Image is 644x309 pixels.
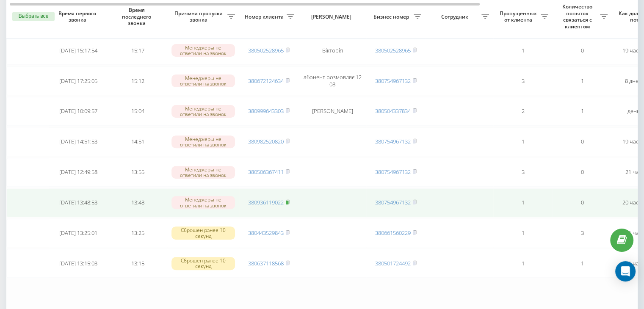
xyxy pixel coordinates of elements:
td: 1 [493,127,553,156]
td: 13:55 [108,158,167,187]
td: Вікторія [299,36,366,65]
a: 380936119022 [248,199,284,206]
a: 380999643303 [248,107,284,115]
td: 3 [493,66,553,95]
td: [DATE] 10:09:57 [49,97,108,126]
a: 380754967132 [375,199,411,206]
a: 380661560229 [375,229,411,237]
td: 14:51 [108,127,167,156]
a: 380501724492 [375,259,411,267]
td: [DATE] 15:17:54 [49,36,108,65]
a: 380754967132 [375,77,411,85]
td: 1 [493,188,553,217]
td: 2 [493,97,553,126]
a: 380982520820 [248,138,284,145]
td: 0 [553,188,612,217]
td: 3 [553,219,612,248]
span: Номер клиента [243,14,287,20]
span: [PERSON_NAME] [306,14,359,20]
a: 380504337834 [375,107,411,115]
button: Выбрать все [12,12,55,21]
td: [DATE] 12:49:58 [49,158,108,187]
span: Сотрудник [430,14,481,20]
td: 13:15 [108,249,167,278]
div: Менеджеры не ответили на звонок [171,44,235,57]
td: 0 [553,127,612,156]
div: Сброшен ранее 10 секунд [171,257,235,270]
div: Менеджеры не ответили на звонок [171,74,235,87]
div: Сброшен ранее 10 секунд [171,226,235,239]
td: [PERSON_NAME] [299,97,366,126]
td: 1 [493,219,553,248]
span: Время последнего звонка [115,7,160,27]
div: Менеджеры не ответили на звонок [171,135,235,148]
a: 380443529843 [248,229,284,237]
div: Менеджеры не ответили на звонок [171,105,235,118]
td: 15:12 [108,66,167,95]
td: [DATE] 17:25:05 [49,66,108,95]
td: [DATE] 13:15:03 [49,249,108,278]
td: 15:17 [108,36,167,65]
a: 380754967132 [375,138,411,145]
td: [DATE] 14:51:53 [49,127,108,156]
a: 380637118568 [248,259,284,267]
td: 1 [493,249,553,278]
span: Пропущенных от клиента [498,10,541,23]
a: 380502528965 [375,47,411,54]
td: 1 [553,249,612,278]
td: 1 [553,66,612,95]
td: 15:04 [108,97,167,126]
td: 13:48 [108,188,167,217]
td: [DATE] 13:25:01 [49,219,108,248]
td: абонент розмовляє 12 08 [299,66,366,95]
div: Менеджеры не ответили на звонок [171,166,235,179]
span: Бизнес номер [370,14,414,20]
span: Причина пропуска звонка [171,10,227,23]
td: 13:25 [108,219,167,248]
a: 380672124634 [248,77,284,85]
span: Время первого звонка [55,10,101,23]
td: 1 [553,97,612,126]
td: [DATE] 13:48:53 [49,188,108,217]
span: Количество попыток связаться с клиентом [557,3,600,30]
a: 380502528965 [248,47,284,54]
a: 380506367411 [248,168,284,176]
div: Open Intercom Messenger [615,261,636,281]
td: 3 [493,158,553,187]
td: 0 [553,158,612,187]
div: Менеджеры не ответили на звонок [171,196,235,209]
td: 0 [553,36,612,65]
a: 380754967132 [375,168,411,176]
td: 1 [493,36,553,65]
